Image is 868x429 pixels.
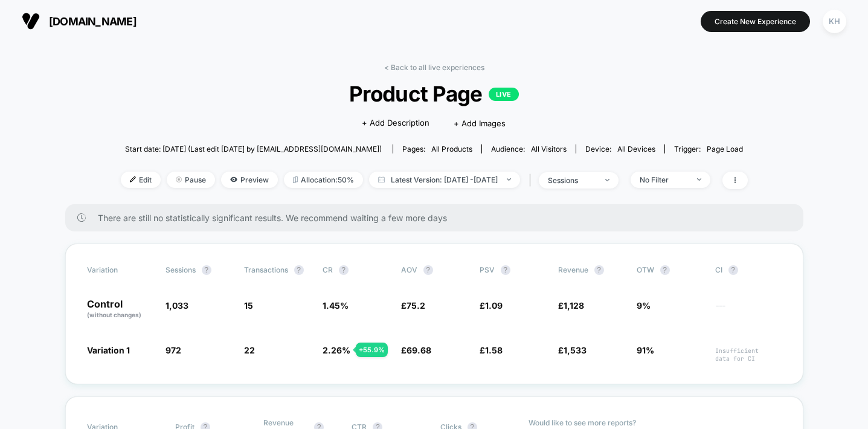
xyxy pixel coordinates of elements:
[401,265,417,274] span: AOV
[576,144,664,153] span: Device:
[152,81,716,106] span: Product Page
[407,300,425,311] span: 75.2
[637,345,654,355] span: 91%
[401,300,425,311] span: £
[378,176,385,182] img: calendar
[423,265,433,275] button: ?
[202,265,211,275] button: ?
[125,144,382,153] span: Start date: [DATE] (Last edit [DATE] by [EMAIL_ADDRESS][DOMAIN_NAME])
[491,144,567,153] div: Audience:
[166,345,181,355] span: 972
[637,300,651,311] span: 9%
[637,265,703,275] span: OTW
[18,11,140,31] button: [DOMAIN_NAME]
[87,311,141,318] span: (without changes)
[87,345,130,355] span: Variation 1
[564,300,584,311] span: 1,128
[384,63,484,72] a: < Back to all live experiences
[819,9,850,34] button: KH
[501,265,510,275] button: ?
[402,144,472,153] div: Pages:
[594,265,604,275] button: ?
[507,178,511,181] img: end
[244,300,253,311] span: 15
[697,178,701,181] img: end
[166,300,188,311] span: 1,033
[558,265,588,274] span: Revenue
[87,265,153,275] span: Variation
[323,300,349,311] span: 1.45 %
[176,176,182,182] img: end
[526,172,539,189] span: |
[244,345,255,355] span: 22
[407,345,431,355] span: 69.68
[480,265,495,274] span: PSV
[323,345,350,355] span: 2.26 %
[323,265,333,274] span: CR
[480,345,503,355] span: £
[701,11,810,32] button: Create New Experience
[558,345,587,355] span: £
[707,144,743,153] span: Page Load
[674,144,743,153] div: Trigger:
[715,265,782,275] span: CI
[244,265,288,274] span: Transactions
[167,172,215,188] span: Pause
[284,172,363,188] span: Allocation: 50%
[558,300,584,311] span: £
[823,10,846,33] div: KH
[660,265,670,275] button: ?
[121,172,161,188] span: Edit
[369,172,520,188] span: Latest Version: [DATE] - [DATE]
[485,345,503,355] span: 1.58
[617,144,655,153] span: all devices
[728,265,738,275] button: ?
[166,265,196,274] span: Sessions
[548,176,596,185] div: sessions
[356,343,388,357] div: + 55.9 %
[715,347,782,363] span: Insufficient data for CI
[22,12,40,30] img: Visually logo
[454,118,506,128] span: + Add Images
[564,345,587,355] span: 1,533
[431,144,472,153] span: all products
[529,418,782,427] p: Would like to see more reports?
[362,117,429,129] span: + Add Description
[605,179,609,181] img: end
[531,144,567,153] span: All Visitors
[293,176,298,183] img: rebalance
[715,302,782,320] span: ---
[98,213,779,223] span: There are still no statistically significant results. We recommend waiting a few more days
[401,345,431,355] span: £
[87,299,153,320] p: Control
[49,15,137,28] span: [DOMAIN_NAME]
[489,88,519,101] p: LIVE
[294,265,304,275] button: ?
[480,300,503,311] span: £
[640,175,688,184] div: No Filter
[221,172,278,188] span: Preview
[339,265,349,275] button: ?
[485,300,503,311] span: 1.09
[130,176,136,182] img: edit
